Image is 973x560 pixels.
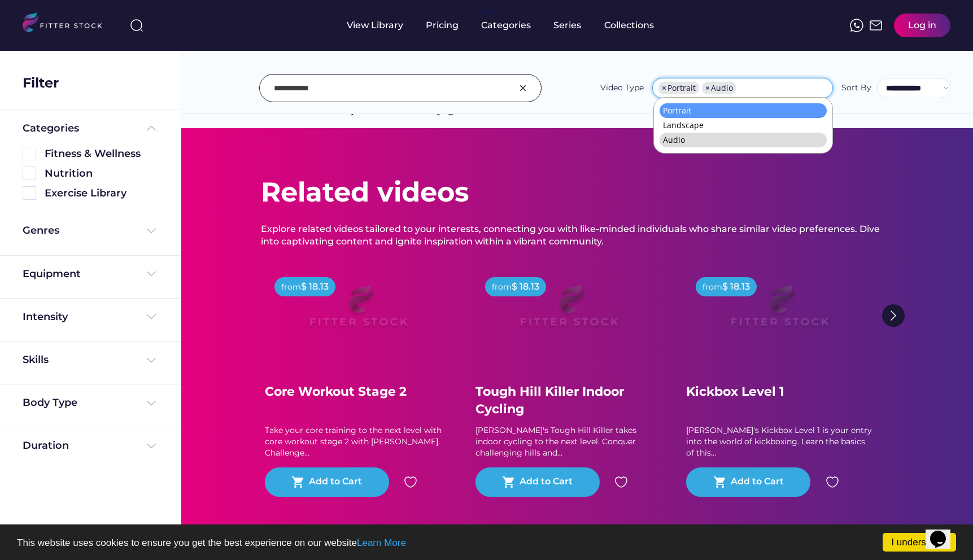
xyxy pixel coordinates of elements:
div: Equipment [23,267,81,281]
img: Group%201000002322%20%281%29.svg [882,304,905,327]
img: heart.svg [826,475,839,489]
img: Frame%2079%20%281%29.svg [496,270,641,352]
img: Frame%20%285%29.svg [145,121,158,135]
span: × [705,84,710,92]
li: Audio [660,133,827,147]
img: Frame%20%284%29.svg [145,396,158,410]
img: Frame%20%284%29.svg [145,310,158,323]
div: Filter [23,73,59,93]
div: fvck [481,6,496,17]
img: search-normal%203.svg [130,19,143,32]
img: meteor-icons_whatsapp%20%281%29.svg [850,19,863,32]
button: shopping_cart [713,475,727,489]
img: Frame%20%284%29.svg [145,267,158,281]
div: Explore related videos tailored to your interests, connecting you with like-minded individuals wh... [261,223,893,248]
div: from [281,282,301,293]
div: Intensity [23,310,68,324]
div: [PERSON_NAME]'s Kickbox Level 1 is your entry into the world of kickboxing. Learn the basics of t... [686,425,872,458]
div: Pricing [426,19,459,32]
li: Portrait [660,103,827,118]
img: Rectangle%205126.svg [23,186,36,200]
div: Log in [908,19,936,32]
div: Series [553,19,582,32]
div: Duration [23,439,69,453]
div: Add to Cart [520,475,573,489]
img: Frame%2051.svg [869,19,883,32]
img: Frame%20%284%29.svg [145,439,158,453]
button: shopping_cart [291,475,305,489]
div: Video Type [600,82,644,94]
div: Sort By [841,82,871,94]
a: I understand! [883,533,956,552]
img: Frame%20%284%29.svg [145,353,158,367]
div: [PERSON_NAME]'s Tough Hill Killer takes indoor cycling to the next level. Conquer challenging hil... [475,425,662,458]
div: Categories [23,121,79,135]
img: LOGO.svg [23,12,112,36]
div: Skills [23,353,51,367]
div: Collections [604,19,654,32]
img: Rectangle%205126.svg [23,167,36,180]
div: Exercise Library [45,186,158,200]
li: Landscape [660,118,827,133]
div: View Library [347,19,403,32]
img: heart.svg [614,475,628,489]
div: We couldn’t find any video results for "yoga workout" [261,104,504,128]
div: Take your core training to the next level with core workout stage 2 with [PERSON_NAME]. Challenge... [265,425,451,458]
li: Portrait [658,82,699,94]
span: × [662,84,666,92]
div: Fitness & Wellness [45,147,158,161]
img: Rectangle%205126.svg [23,147,36,160]
img: Frame%2079%20%281%29.svg [707,270,852,352]
div: from [703,282,722,293]
div: Genres [23,224,59,238]
div: Core Workout Stage 2 [265,383,451,401]
div: Add to Cart [309,475,362,489]
div: from [492,282,512,293]
p: This website uses cookies to ensure you get the best experience on our website [17,538,956,548]
div: Add to Cart [731,475,784,489]
li: Audio [702,82,736,94]
img: Frame%2079%20%281%29.svg [286,270,430,352]
iframe: chat widget [926,515,962,549]
img: heart.svg [404,475,417,489]
div: Nutrition [45,167,158,181]
div: Related videos [261,173,469,211]
button: shopping_cart [502,475,516,489]
a: Learn More [357,537,406,548]
div: Kickbox Level 1 [686,383,872,401]
img: Frame%20%284%29.svg [145,224,158,238]
div: Tough Hill Killer Indoor Cycling [475,383,662,418]
img: Group%201000002326.svg [516,81,530,95]
div: Body Type [23,396,77,410]
div: Categories [481,19,531,32]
